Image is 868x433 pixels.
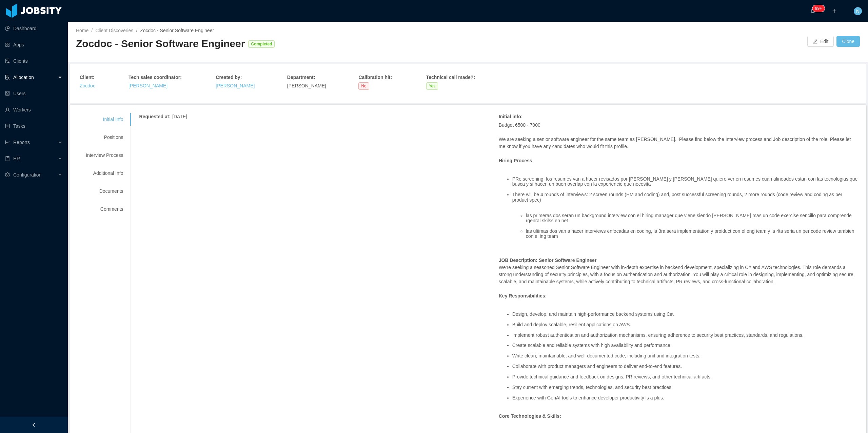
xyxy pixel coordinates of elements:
button: icon: editEdit [807,36,834,47]
a: Home [76,28,88,33]
p: We are seeking a senior software engineer for the same team as [PERSON_NAME]. Please find below t... [499,136,858,150]
strong: Core Technologies & Skills: [499,413,561,419]
strong: Technical call made? : [426,75,475,80]
div: Comments [78,203,131,215]
p: Budget 6500 - 7000 [499,122,858,129]
strong: JOB Description: Senior Software Engineer [499,257,597,263]
a: [PERSON_NAME] [216,83,255,88]
li: Build and deploy scalable, resilient applications on AWS. [512,322,858,327]
strong: Calibration hit : [358,75,392,80]
li: Create scalable and reliable systems with high availability and performance. [512,343,858,348]
div: Positions [78,131,131,144]
p: We’re seeking a seasoned Senior Software Engineer with in-depth expertise in backend development,... [499,257,858,285]
i: icon: setting [5,172,10,177]
li: There will be 4 rounds of interviews: 2 screen rounds (HM and coding) and, post successful screen... [512,192,858,203]
span: N [856,7,860,15]
li: Design, develop, and maintain high-performance backend systems using C#. [512,312,858,317]
span: / [136,28,137,33]
div: Initial Info [78,113,131,126]
i: icon: bell [810,8,815,13]
li: Implement robust authentication and authorization mechanisms, ensuring adherence to security best... [512,333,858,338]
span: Completed [248,40,275,48]
i: icon: line-chart [5,140,10,145]
span: / [91,28,93,33]
a: icon: userWorkers [5,103,62,117]
a: icon: pie-chartDashboard [5,22,62,35]
li: Experience with GenAI tools to enhance developer productivity is a plus. [512,395,858,400]
sup: 1645 [812,5,825,12]
span: [PERSON_NAME] [287,83,326,88]
a: Zocdoc [80,83,95,88]
a: icon: robotUsers [5,87,62,100]
span: Allocation [13,75,34,80]
span: No [358,82,369,90]
div: Interview Process [78,149,131,162]
span: Configuration [13,172,41,178]
li: Write clean, maintainable, and well-documented code, including unit and integration tests. [512,353,858,358]
strong: Initial info : [499,114,523,119]
strong: Requested at : [139,114,171,119]
span: HR [13,156,20,161]
strong: Key Responsibilities: [499,293,547,298]
li: las primeras dos seran un background interview con el hiring manager que viene siendo [PERSON_NAM... [526,213,858,224]
span: Yes [426,82,438,90]
strong: Created by : [216,75,242,80]
span: Zocdoc - Senior Software Engineer [140,28,214,33]
span: Reports [13,140,30,145]
li: las ultimas dos van a hacer interviews enfocadas en coding, la 3ra sera implementation y proiduct... [526,229,858,239]
strong: Hiring Process [499,158,532,163]
i: icon: plus [832,8,837,13]
a: Client Discoveries [95,28,133,33]
li: PRe screening: los resumes van a hacer revisados por [PERSON_NAME] y [PERSON_NAME] quiere ver en ... [512,177,858,187]
strong: Tech sales coordinator : [129,75,182,80]
a: icon: profileTasks [5,119,62,133]
strong: Client : [80,75,95,80]
i: icon: solution [5,75,10,80]
li: Stay current with emerging trends, technologies, and security best practices. [512,385,858,390]
div: Documents [78,185,131,198]
i: icon: book [5,156,10,161]
strong: Department : [287,75,315,80]
div: Zocdoc - Senior Software Engineer [76,37,245,51]
div: Additional Info [78,167,131,180]
span: [DATE] [172,114,187,119]
li: Provide technical guidance and feedback on designs, PR reviews, and other technical artifacts. [512,374,858,379]
a: icon: auditClients [5,54,62,68]
a: icon: appstoreApps [5,38,62,51]
button: Clone [836,36,860,47]
a: [PERSON_NAME] [129,83,167,88]
li: Collaborate with product managers and engineers to deliver end-to-end features. [512,364,858,369]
